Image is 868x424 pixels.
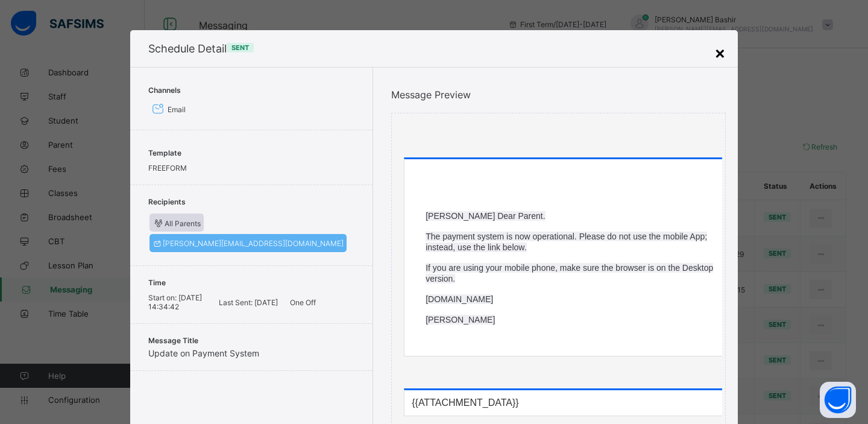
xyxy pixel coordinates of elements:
div: FREEFORM [148,163,354,172]
table: {{ATTACHMENT_DATA}} [410,396,520,410]
span: Message Preview [391,89,726,101]
span: Channels [148,86,181,95]
span: ​[DOMAIN_NAME] [426,294,493,304]
span: Message Title [148,336,354,345]
button: Open asap [820,382,856,418]
span: One Off [290,298,316,307]
i: Email Channel [149,102,166,116]
span: Last Sent: [219,298,253,307]
span: Update on Payment System [148,348,259,358]
span: Recipients [148,197,186,206]
span: Template [148,148,181,157]
span: If you are using your mobile phone, make sure the browser is on the Desktop version. [426,263,713,283]
span: Schedule Detail [148,42,720,55]
span: [PERSON_NAME] [426,315,495,324]
div: Attachments [404,378,747,388]
span: All Parents [153,218,201,228]
span: Sent [231,43,249,52]
span: [DATE] 14:34:42 [148,293,202,311]
span: [PERSON_NAME] Dear Parent. [426,211,545,221]
span: Start on: [148,293,177,302]
div: × [714,42,726,63]
span: Time [148,278,166,287]
span: Email [168,105,186,114]
span: [DATE] [219,298,278,307]
span: The payment system is now operational. Please do not use the mobile App; instead, use the link be... [426,232,707,252]
span: [PERSON_NAME][EMAIL_ADDRESS][DOMAIN_NAME] [153,239,344,248]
